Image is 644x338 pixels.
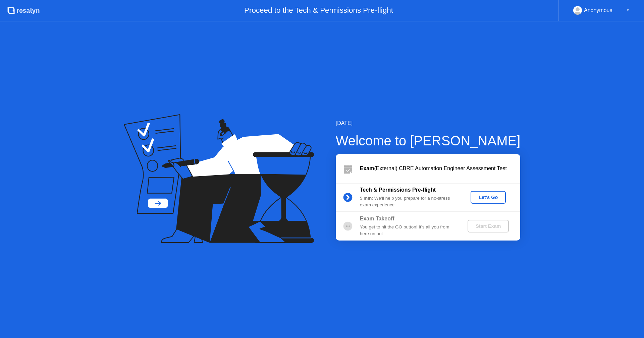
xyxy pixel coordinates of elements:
div: ▼ [626,6,630,15]
div: : We’ll help you prepare for a no-stress exam experience [360,195,457,209]
b: Tech & Permissions Pre-flight [360,187,436,193]
div: Anonymous [584,6,612,15]
b: Exam Takeoff [360,216,394,221]
div: Start Exam [470,223,506,229]
div: (External) CBRE Automation Engineer Assessment Test [360,164,520,173]
b: Exam [360,165,374,171]
button: Let's Go [471,191,506,204]
button: Start Exam [468,220,509,232]
div: [DATE] [336,119,521,127]
div: Let's Go [473,195,503,200]
div: You get to hit the GO button! It’s all you from here on out [360,224,457,238]
div: Welcome to [PERSON_NAME] [336,131,521,151]
b: 5 min [360,196,372,201]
